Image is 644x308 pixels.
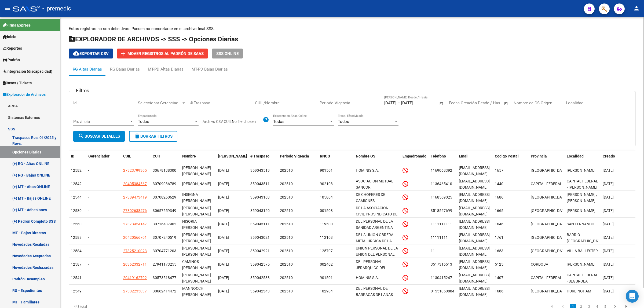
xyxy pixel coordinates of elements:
span: Nombre OS [356,154,375,158]
span: 202510 [280,168,293,173]
span: 1440 [495,182,503,186]
span: 12541 [71,276,82,280]
datatable-header-cell: Fecha Traspaso [216,151,248,168]
span: Todos [338,119,349,124]
span: 202510 [280,182,293,186]
span: - [88,195,89,199]
span: 20419162702 [123,276,147,280]
span: 11 [431,249,435,253]
input: Fecha fin [475,101,502,105]
span: bawakol261@dpwev.com [459,286,490,297]
span: HOMINIS S.A. [356,168,379,173]
div: 27941173255 [153,261,176,267]
span: Firma Express [3,22,31,28]
span: 901501 [320,168,333,173]
span: 27302638476 [123,208,147,213]
span: alannahuel62@gmail.com [459,179,490,189]
input: Fecha fin [401,101,427,105]
input: Archivo CSV CUIL [232,119,263,124]
datatable-header-cell: Nombre OS [354,151,400,168]
span: [DATE] [603,208,614,213]
mat-icon: search [78,133,85,139]
span: 202510 [280,235,293,240]
span: 12580 [71,208,82,213]
span: - [88,262,89,266]
span: - [88,182,89,186]
span: [DATE] [603,249,614,253]
span: 359043163 [250,195,270,199]
span: CAPITAL FEDERAL - SEGUROLA AVDA.(1-2000) [567,273,598,289]
span: 359043111 [250,222,270,226]
span: BARRIO [GEOGRAPHIC_DATA] [567,233,603,243]
span: – [397,101,400,105]
span: 1136465410 [431,182,452,186]
button: Mover registros al PADRÓN de SAAS [117,49,208,58]
span: CUIT [153,154,161,158]
span: Periodo Vigencia [280,154,309,158]
span: Buscar Detalles [78,134,120,139]
span: Empadronado [402,154,426,158]
span: 119500 [320,222,333,226]
span: - [88,208,89,213]
div: [DATE] [218,167,246,174]
input: Fecha inicio [449,101,471,105]
span: UNION PERSONAL DE LA UNION DEL PERSONAL CIVIL DE LA NACION [356,246,398,263]
span: CORDOBA [531,262,548,266]
span: - [88,168,89,173]
span: yimoyas557@dextrago.com [459,219,490,230]
div: 30573518477 [153,275,176,281]
span: 1407 [495,276,503,280]
span: Reportes [3,45,22,51]
span: 001508 [320,208,333,213]
span: - premedic [42,3,71,14]
datatable-header-cell: Periodo Vigencia [278,151,318,168]
span: [PERSON_NAME] [567,168,595,173]
span: 902108 [320,182,333,186]
span: Localidad [567,154,584,158]
span: 01551050884 [431,289,454,293]
span: CAMINOS [PERSON_NAME] [182,259,211,270]
span: 125707 [320,249,333,253]
span: # Traspaso [250,154,269,158]
span: Telefono [431,154,446,158]
span: - [88,276,89,280]
div: [DATE] [218,275,246,281]
span: [GEOGRAPHIC_DATA] [531,208,567,213]
span: 202510 [280,262,293,266]
span: DE CHOFERES DE CAMIONES [356,192,385,203]
span: 2e0r8qmtcy@bwmyga.com [459,192,490,203]
button: Open calendar [438,100,445,107]
span: batico6162@mirarmax.com [459,259,490,270]
datatable-header-cell: Localidad [565,151,601,168]
span: HURLINGHAM [567,289,591,293]
mat-icon: add [120,50,126,57]
span: 202510 [280,289,293,293]
span: Creado [603,154,615,158]
datatable-header-cell: Creado [601,151,635,168]
datatable-header-cell: # Traspaso [248,151,278,168]
input: Fecha inicio [384,101,396,105]
span: [PERSON_NAME] [218,154,247,158]
span: [DATE] [603,195,614,199]
span: 105804 [320,195,333,199]
button: Buscar Detalles [73,131,125,142]
datatable-header-cell: RNOS [318,151,354,168]
span: ID [71,154,74,158]
span: 12587 [71,262,82,266]
datatable-header-cell: Provincia [529,151,565,168]
mat-icon: help [263,116,269,123]
span: CAPITAL FEDERAL [531,276,562,280]
span: 12542 [71,182,82,186]
mat-icon: delete [134,133,140,139]
div: 30709086789 [153,181,176,187]
span: Inicio [3,34,16,40]
datatable-header-cell: CUIL [121,151,151,168]
span: [PERSON_NAME] [PERSON_NAME] [182,246,211,256]
div: [DATE] [218,194,246,200]
span: [PERSON_NAME] [182,182,211,186]
span: Padrón [3,57,20,63]
span: Mover registros al PADRÓN de SAAS [127,51,204,56]
span: [GEOGRAPHIC_DATA] [531,289,567,293]
span: ASOCIACION MUTUAL SANCOR [356,179,393,189]
span: [DATE] [603,262,614,266]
